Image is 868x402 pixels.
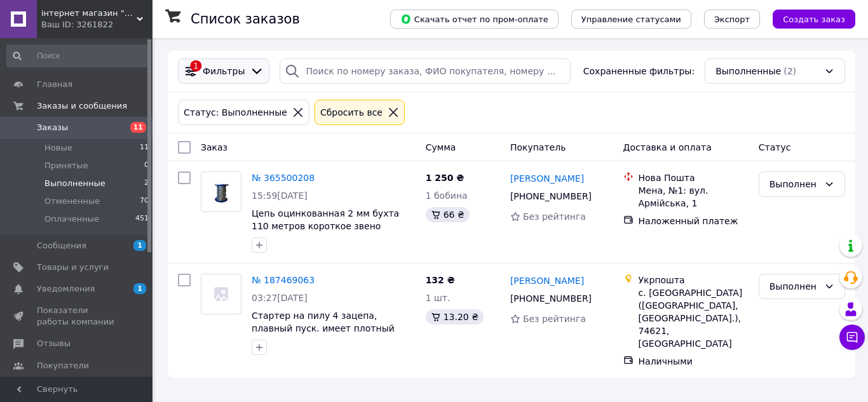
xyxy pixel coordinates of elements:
[201,274,241,314] a: Фото товару
[252,311,400,359] a: Стартер на пилу 4 зацепа, плавный пуск. имеет плотный пластмассовый корпус, хорошо дает возможност
[37,305,118,328] span: Показатели работы компании
[770,279,819,293] div: Выполнен
[639,286,749,350] div: с. [GEOGRAPHIC_DATA] ([GEOGRAPHIC_DATA], [GEOGRAPHIC_DATA].), 74621, [GEOGRAPHIC_DATA]
[191,11,300,27] h1: Список заказов
[252,173,315,183] a: № 365500208
[41,8,137,19] span: інтернет магазин "ВСЕ ТА БІЛЬШЕ"
[37,79,72,90] span: Главная
[44,213,99,225] span: Оплаченные
[715,65,781,77] span: Выполненные
[510,274,584,287] a: [PERSON_NAME]
[508,290,594,307] div: [PHONE_NUMBER]
[426,173,465,183] span: 1 250 ₴
[390,10,559,29] button: Скачать отчет по пром-оплате
[318,105,385,119] div: Сбросить все
[510,142,566,152] span: Покупатель
[37,360,89,372] span: Покупатели
[133,240,146,251] span: 1
[623,142,712,152] span: Доставка и оплата
[583,65,695,77] span: Сохраненные фильтры:
[426,142,456,152] span: Сумма
[37,338,71,349] span: Отзывы
[426,191,468,201] span: 1 бобина
[44,178,105,189] span: Выполненные
[639,215,749,227] div: Наложенный платеж
[252,293,308,303] span: 03:27[DATE]
[770,177,819,191] div: Выполнен
[135,213,149,225] span: 451
[201,142,227,152] span: Заказ
[203,65,245,77] span: Фильтры
[760,13,855,23] a: Создать заказ
[523,211,586,222] span: Без рейтинга
[426,309,484,325] div: 13.20 ₴
[783,15,845,24] span: Создать заказ
[41,19,153,30] div: Ваш ID: 3261822
[639,355,749,368] div: Наличными
[37,240,86,251] span: Сообщения
[510,172,584,185] a: [PERSON_NAME]
[639,274,749,286] div: Укрпошта
[773,10,855,29] button: Создать заказ
[140,196,149,207] span: 70
[37,100,127,112] span: Заказы и сообщения
[144,160,149,171] span: 0
[426,275,455,285] span: 132 ₴
[252,191,308,201] span: 15:59[DATE]
[508,187,594,205] div: [PHONE_NUMBER]
[639,171,749,184] div: Нова Пошта
[37,262,109,273] span: Товары и услуги
[400,13,548,25] span: Скачать отчет по пром-оплате
[839,325,865,350] button: Чат с покупателем
[37,283,95,295] span: Уведомления
[426,293,451,303] span: 1 шт.
[783,66,796,76] span: (2)
[181,105,290,119] div: Статус: Выполненные
[37,122,68,133] span: Заказы
[639,184,749,210] div: Мена, №1: вул. Армійська, 1
[44,142,72,154] span: Новые
[44,160,88,171] span: Принятые
[6,44,150,67] input: Поиск
[523,314,586,324] span: Без рейтинга
[252,208,399,231] a: Цепь оцинкованная 2 мм бухта 110 метров короткое звено
[280,58,571,84] input: Поиск по номеру заказа, ФИО покупателя, номеру телефона, Email, номеру накладной
[571,10,691,29] button: Управление статусами
[252,275,315,285] a: № 187469063
[714,15,750,24] span: Экспорт
[426,207,470,222] div: 66 ₴
[140,142,149,154] span: 11
[44,196,100,207] span: Отмененные
[201,171,241,212] a: Фото товару
[759,142,791,152] span: Статус
[581,15,681,24] span: Управление статусами
[210,172,232,211] img: Фото товару
[133,283,146,294] span: 1
[144,178,149,189] span: 2
[704,10,760,29] button: Экспорт
[130,122,146,133] span: 11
